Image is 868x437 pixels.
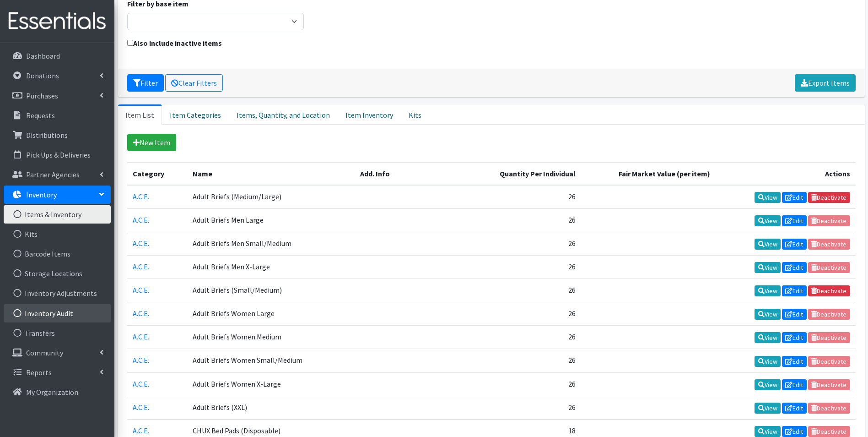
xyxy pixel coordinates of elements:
[4,245,111,263] a: Barcode Items
[4,383,111,401] a: My Organization
[26,388,78,397] p: My Organization
[467,208,582,232] td: 26
[755,285,781,296] a: View
[127,134,176,151] a: New Item
[26,111,55,120] p: Requests
[467,185,582,209] td: 26
[4,146,111,164] a: Pick Ups & Deliveries
[4,225,111,243] a: Kits
[467,279,582,302] td: 26
[133,379,149,388] a: A.C.E.
[755,356,781,367] a: View
[4,106,111,125] a: Requests
[187,302,355,326] td: Adult Briefs Women Large
[127,38,222,49] label: Also include inactive items
[26,51,60,60] p: Dashboard
[355,162,467,185] th: Add. Info
[795,74,856,92] a: Export Items
[187,349,355,372] td: Adult Briefs Women Small/Medium
[782,403,807,414] a: Edit
[187,255,355,279] td: Adult Briefs Men X-Large
[4,186,111,204] a: Inventory
[782,239,807,250] a: Edit
[127,162,187,185] th: Category
[4,344,111,362] a: Community
[782,215,807,226] a: Edit
[782,285,807,296] a: Edit
[782,309,807,320] a: Edit
[133,285,149,295] a: A.C.E.
[401,104,429,125] a: Kits
[187,162,355,185] th: Name
[26,170,80,179] p: Partner Agencies
[187,185,355,209] td: Adult Briefs (Medium/Large)
[133,426,149,435] a: A.C.E.
[4,205,111,224] a: Items & Inventory
[26,131,68,140] p: Distributions
[338,104,401,125] a: Item Inventory
[782,192,807,203] a: Edit
[133,215,149,224] a: A.C.E.
[755,332,781,343] a: View
[26,71,59,80] p: Donations
[467,162,582,185] th: Quantity Per Individual
[467,302,582,326] td: 26
[755,426,781,437] a: View
[755,379,781,390] a: View
[162,104,229,125] a: Item Categories
[127,40,133,46] input: Also include inactive items
[4,47,111,65] a: Dashboard
[133,309,149,318] a: A.C.E.
[127,74,164,92] button: Filter
[26,150,91,159] p: Pick Ups & Deliveries
[133,239,149,248] a: A.C.E.
[755,403,781,414] a: View
[4,304,111,322] a: Inventory Audit
[755,262,781,273] a: View
[187,326,355,349] td: Adult Briefs Women Medium
[755,215,781,226] a: View
[782,379,807,390] a: Edit
[4,165,111,184] a: Partner Agencies
[187,279,355,302] td: Adult Briefs (Small/Medium)
[26,190,57,199] p: Inventory
[4,264,111,283] a: Storage Locations
[4,126,111,144] a: Distributions
[4,6,111,37] img: HumanEssentials
[755,239,781,250] a: View
[187,232,355,255] td: Adult Briefs Men Small/Medium
[165,74,223,92] a: Clear Filters
[187,208,355,232] td: Adult Briefs Men Large
[467,396,582,419] td: 26
[187,396,355,419] td: Adult Briefs (XXL)
[782,356,807,367] a: Edit
[118,104,162,125] a: Item List
[229,104,338,125] a: Items, Quantity, and Location
[467,349,582,372] td: 26
[467,232,582,255] td: 26
[187,372,355,396] td: Adult Briefs Women X-Large
[467,255,582,279] td: 26
[808,192,850,203] a: Deactivate
[133,403,149,412] a: A.C.E.
[755,192,781,203] a: View
[133,332,149,341] a: A.C.E.
[782,426,807,437] a: Edit
[716,162,855,185] th: Actions
[4,284,111,302] a: Inventory Adjustments
[467,326,582,349] td: 26
[4,363,111,382] a: Reports
[4,324,111,342] a: Transfers
[467,372,582,396] td: 26
[26,91,58,100] p: Purchases
[133,192,149,201] a: A.C.E.
[782,262,807,273] a: Edit
[4,87,111,105] a: Purchases
[133,262,149,271] a: A.C.E.
[26,368,52,377] p: Reports
[133,355,149,365] a: A.C.E.
[4,66,111,85] a: Donations
[581,162,716,185] th: Fair Market Value (per item)
[26,348,63,357] p: Community
[808,285,850,296] a: Deactivate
